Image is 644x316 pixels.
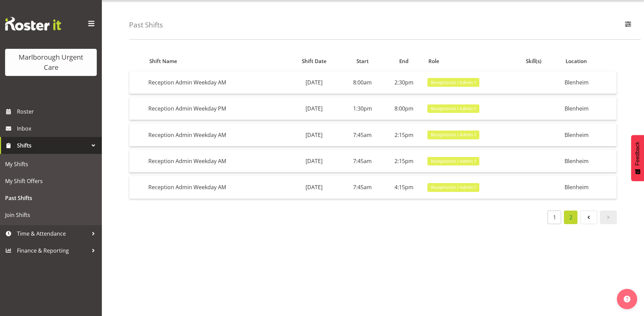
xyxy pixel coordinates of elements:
span: Start [356,57,369,65]
td: [DATE] [287,176,342,198]
td: 7:45am [342,176,383,198]
span: Receptionist / Admin 1 [431,158,476,164]
td: 1:30pm [342,97,383,120]
td: [DATE] [287,123,342,146]
td: 2:15pm [383,123,425,146]
span: Past Shifts [5,193,97,203]
span: Time & Attendance [17,229,88,239]
span: Location [566,57,587,65]
td: Blenheim [562,123,617,146]
span: Finance & Reporting [17,245,88,256]
h4: Past Shifts [129,21,163,29]
img: Rosterit website logo [5,17,61,31]
td: Reception Admin Weekday PM [146,97,287,120]
button: Feedback - Show survey [631,135,644,181]
span: Receptionist / Admin 1 [431,105,476,112]
span: Feedback [634,142,641,165]
span: Receptionist / Admin 1 [431,79,476,86]
td: Reception Admin Weekday AM [146,176,287,198]
td: Blenheim [562,71,617,94]
td: Reception Admin Weekday AM [146,150,287,173]
td: 2:30pm [383,71,425,94]
span: Inbox [17,123,98,134]
td: [DATE] [287,71,342,94]
td: 7:45am [342,150,383,173]
td: Reception Admin Weekday AM [146,71,287,94]
a: My Shifts [2,156,100,173]
td: 8:00am [342,71,383,94]
span: Receptionist / Admin 1 [431,132,476,138]
img: help-xxl-2.png [624,296,630,302]
span: Role [428,57,439,65]
div: Marlborough Urgent Care [12,52,90,73]
td: 8:00pm [383,97,425,120]
button: Filter Employees [621,18,635,33]
td: Blenheim [562,176,617,198]
a: 1 [548,211,561,224]
a: My Shift Offers [2,173,100,190]
span: Receptionist / Admin 1 [431,184,476,191]
span: Skill(s) [526,57,541,65]
td: 4:15pm [383,176,425,198]
span: Join Shifts [5,210,97,220]
span: Shifts [17,140,88,151]
span: Roster [17,106,98,117]
a: Join Shifts [2,206,100,223]
td: [DATE] [287,97,342,120]
span: End [399,57,408,65]
span: Shift Name [149,57,177,65]
td: 2:15pm [383,150,425,173]
td: Blenheim [562,150,617,173]
td: Reception Admin Weekday AM [146,123,287,146]
span: Shift Date [302,57,327,65]
td: Blenheim [562,97,617,120]
span: My Shifts [5,159,97,169]
td: [DATE] [287,150,342,173]
td: 7:45am [342,123,383,146]
a: Past Shifts [2,190,100,206]
span: My Shift Offers [5,176,97,186]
